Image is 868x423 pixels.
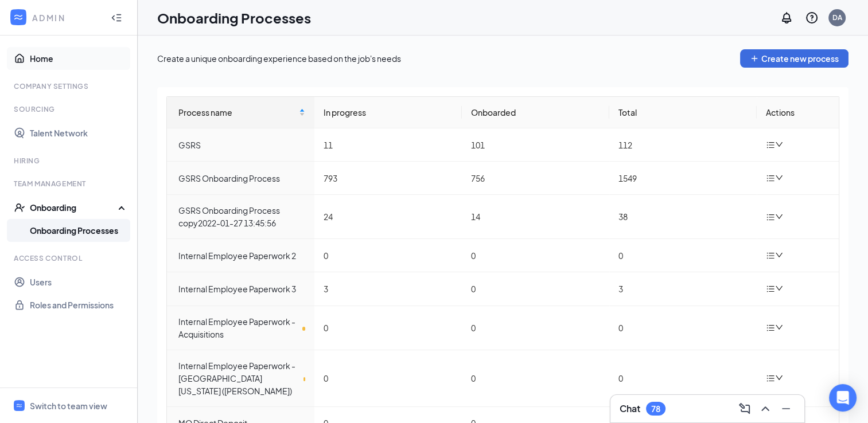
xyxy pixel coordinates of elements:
[30,122,128,144] a: Talent Network
[775,251,783,259] span: down
[780,11,793,25] svg: Notifications
[609,272,757,305] td: 3
[14,156,126,166] div: Hiring
[462,272,609,305] td: 0
[750,54,759,63] svg: Plus
[178,172,305,185] div: GSRS Onboarding Process
[756,399,774,418] button: ChevronUp
[766,251,775,260] span: bars
[766,140,775,150] span: bars
[775,284,783,292] span: down
[178,283,305,295] div: Internal Employee Paperwork 3
[775,213,783,221] span: down
[651,404,660,414] div: 78
[609,350,757,407] td: 0
[735,399,754,418] button: ComposeMessage
[30,219,128,242] a: Onboarding Processes
[15,402,23,409] svg: WorkstreamLogo
[609,97,757,128] th: Total
[157,53,401,64] div: Create a unique onboarding experience based on the job's needs
[314,128,462,162] td: 11
[314,272,462,305] td: 3
[178,315,305,340] div: Internal Employee Paperwork - Acquisitions
[609,162,757,195] td: 1549
[30,400,107,412] div: Switch to team view
[462,128,609,162] td: 101
[314,239,462,272] td: 0
[314,162,462,195] td: 793
[14,253,126,263] div: Access control
[13,11,24,23] svg: WorkstreamLogo
[775,174,783,182] span: down
[462,195,609,239] td: 14
[609,239,757,272] td: 0
[314,350,462,407] td: 0
[30,202,118,213] div: Onboarding
[14,104,126,114] div: Sourcing
[462,350,609,407] td: 0
[740,49,848,68] button: PlusCreate new process
[111,12,122,23] svg: Collapse
[609,128,757,162] td: 112
[758,402,772,416] svg: ChevronUp
[738,402,752,416] svg: ComposeMessage
[314,195,462,239] td: 24
[157,8,311,28] h1: Onboarding Processes
[178,249,305,262] div: Internal Employee Paperwork 2
[14,81,126,91] div: Company Settings
[178,359,305,397] div: Internal Employee Paperwork - [GEOGRAPHIC_DATA][US_STATE] ([PERSON_NAME])
[779,402,793,416] svg: Minimize
[832,13,842,22] div: DA
[14,202,25,213] svg: UserCheck
[829,384,857,412] div: Open Intercom Messenger
[620,402,640,415] h3: Chat
[775,374,783,382] span: down
[766,284,775,293] span: bars
[32,12,100,23] div: ADMIN
[766,174,775,183] span: bars
[462,97,609,128] th: Onboarded
[766,374,775,383] span: bars
[178,204,305,229] div: GSRS Onboarding Process copy2022-01-27 13:45:56
[609,195,757,239] td: 38
[766,323,775,332] span: bars
[609,306,757,350] td: 0
[178,139,305,151] div: GSRS
[766,213,775,222] span: bars
[462,162,609,195] td: 756
[775,323,783,331] span: down
[805,11,819,25] svg: QuestionInfo
[178,106,297,119] span: Process name
[777,399,795,418] button: Minimize
[314,306,462,350] td: 0
[30,293,128,316] a: Roles and Permissions
[14,179,126,189] div: Team Management
[462,306,609,350] td: 0
[314,97,462,128] th: In progress
[30,47,128,70] a: Home
[30,271,128,293] a: Users
[462,239,609,272] td: 0
[757,97,839,128] th: Actions
[775,140,783,148] span: down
